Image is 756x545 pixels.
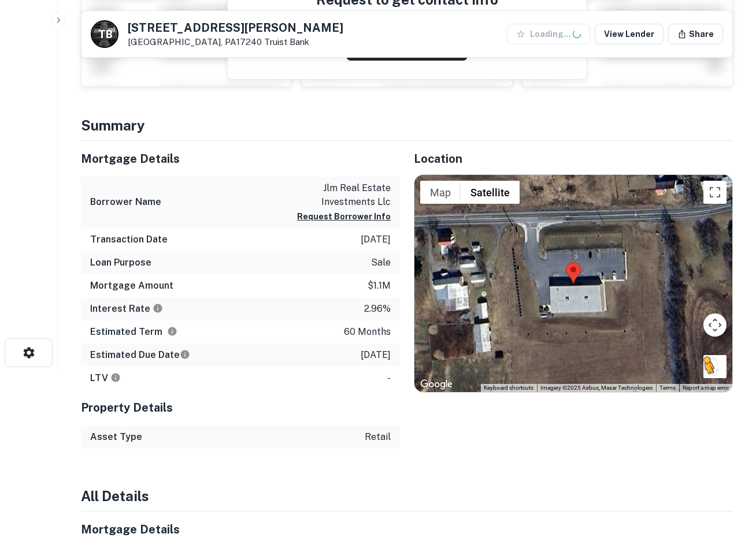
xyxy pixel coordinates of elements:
[420,181,461,204] button: Show street map
[81,115,733,136] h4: Summary
[81,150,400,167] h5: Mortgage Details
[90,233,168,247] h6: Transaction Date
[153,303,163,313] svg: The interest rates displayed on the website are for informational purposes only and may be report...
[98,27,112,42] p: T B
[484,384,533,392] button: Keyboard shortcuts
[81,486,733,506] h4: All Details
[90,302,163,316] h6: Interest Rate
[414,150,733,167] h5: Location
[361,233,391,247] p: [DATE]
[128,22,343,33] h5: [STREET_ADDRESS][PERSON_NAME]
[703,355,727,378] button: Drag Pegman onto the map to open Street View
[91,20,118,48] a: T B
[180,349,190,360] svg: Estimate is based on a standard schedule for this type of loan.
[698,453,756,508] iframe: Chat Widget
[344,325,391,339] p: 60 months
[297,210,391,223] button: Request Borrower Info
[668,24,723,44] button: Share
[461,181,520,204] button: Show satellite imagery
[90,256,151,270] h6: Loan Purpose
[110,372,121,383] svg: LTVs displayed on the website are for informational purposes only and may be reported incorrectly...
[90,325,177,339] h6: Estimated Term
[365,430,391,444] p: retail
[417,377,455,392] img: Google
[368,279,391,293] p: $1.1m
[387,371,391,385] p: -
[128,37,343,47] p: [GEOGRAPHIC_DATA], PA17240
[371,256,391,270] p: sale
[703,181,727,204] button: Toggle fullscreen view
[167,326,177,337] svg: Term is based on a standard schedule for this type of loan.
[81,521,400,538] h5: Mortgage Details
[417,377,455,392] a: Open this area in Google Maps (opens a new window)
[595,24,664,44] a: View Lender
[287,181,391,209] p: jlm real estate investments llc
[361,348,391,362] p: [DATE]
[81,399,400,416] h5: Property Details
[703,313,727,337] button: Map camera controls
[90,371,121,385] h6: LTV
[264,37,309,47] a: Truist Bank
[90,195,161,209] h6: Borrower Name
[540,385,653,391] span: Imagery ©2025 Airbus, Maxar Technologies
[90,279,173,293] h6: Mortgage Amount
[90,430,142,444] h6: Asset Type
[364,302,391,316] p: 2.96%
[683,385,729,391] a: Report a map error
[659,385,676,391] a: Terms (opens in new tab)
[90,348,190,362] h6: Estimated Due Date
